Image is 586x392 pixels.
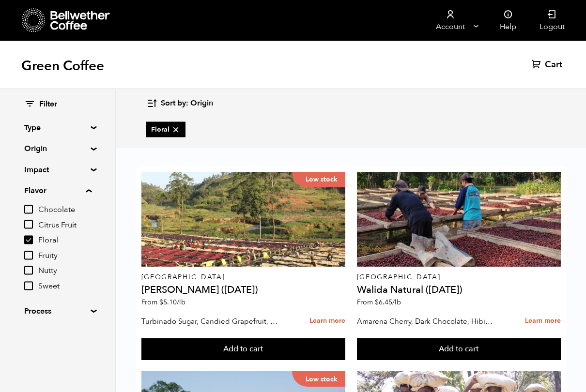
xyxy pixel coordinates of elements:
span: From [141,298,185,307]
summary: Origin [24,143,91,154]
summary: Impact [24,164,91,176]
a: Learn more [525,311,561,332]
button: Add to cart [141,339,346,361]
p: [GEOGRAPHIC_DATA] [357,274,561,281]
summary: Type [24,122,91,134]
h1: Green Coffee [21,57,104,75]
p: Low stock [292,372,345,387]
input: Chocolate [24,205,33,214]
button: Add to cart [357,339,561,361]
button: Sort by: Origin [146,92,213,115]
span: /lb [177,298,185,307]
input: Nutty [24,266,33,275]
p: Amarena Cherry, Dark Chocolate, Hibiscus [357,315,496,329]
p: Turbinado Sugar, Candied Grapefruit, Spiced Plum [141,315,280,329]
a: Cart [532,59,565,71]
input: Fruity [24,251,33,260]
summary: Process [24,305,91,317]
span: $ [159,298,163,307]
p: [GEOGRAPHIC_DATA] [141,274,346,281]
summary: Flavor [24,185,92,196]
bdi: 6.45 [375,298,401,307]
input: Floral [24,236,33,244]
input: Sweet [24,282,33,290]
span: From [357,298,401,307]
span: $ [375,298,379,307]
span: Filter [39,99,57,110]
h4: Walida Natural ([DATE]) [357,286,561,295]
h4: [PERSON_NAME] ([DATE]) [141,286,346,295]
span: Sweet [38,281,92,292]
span: Floral [151,125,181,135]
span: Cart [545,59,562,71]
a: Learn more [309,311,345,332]
bdi: 5.10 [159,298,185,307]
span: /lb [392,298,401,307]
span: Fruity [38,251,92,261]
span: Nutty [38,266,92,276]
span: Sort by: Origin [161,98,213,109]
a: Low stock [141,172,346,267]
input: Citrus Fruit [24,220,33,229]
span: Chocolate [38,205,92,215]
span: Citrus Fruit [38,220,92,231]
span: Floral [38,235,92,246]
p: Low stock [292,172,345,188]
